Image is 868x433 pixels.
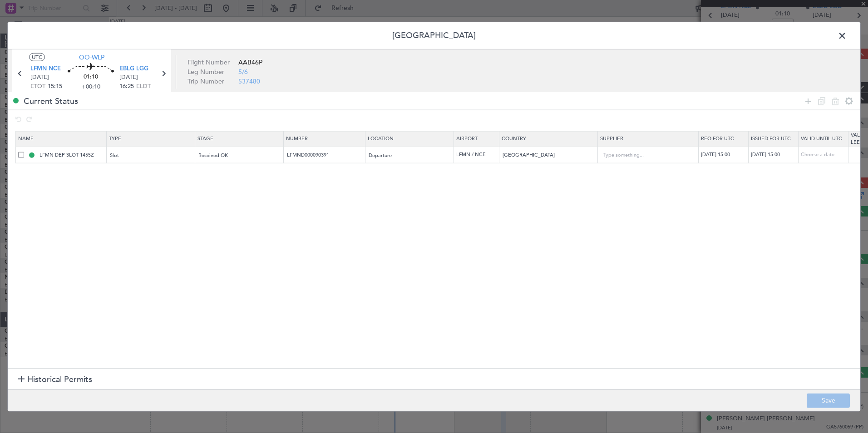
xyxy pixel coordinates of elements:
[801,135,842,142] span: Valid Until Utc
[801,151,848,159] div: Choose a date
[8,22,860,49] header: [GEOGRAPHIC_DATA]
[701,135,734,142] span: Req For Utc
[751,151,798,159] div: [DATE] 15:00
[701,151,748,159] div: [DATE] 15:00
[751,135,791,142] span: Issued For Utc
